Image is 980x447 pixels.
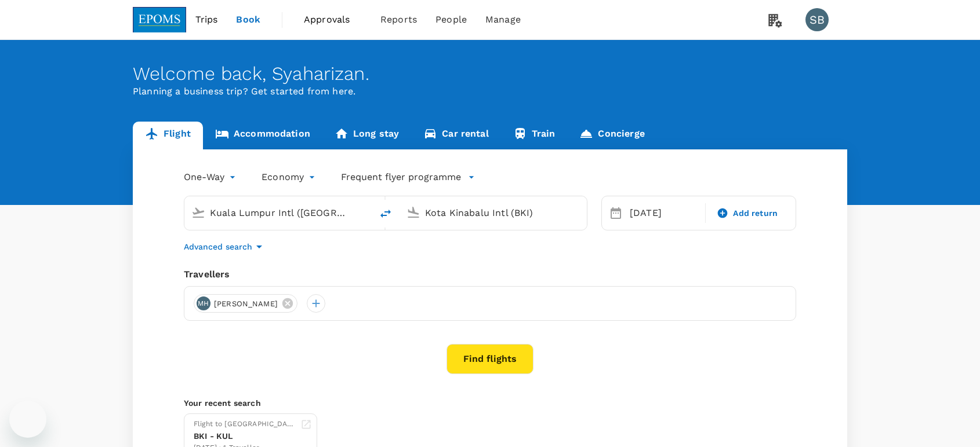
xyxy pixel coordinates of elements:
[194,430,296,442] div: BKI - KUL
[195,13,218,27] span: Trips
[304,13,362,27] span: Approvals
[447,344,533,374] button: Find flights
[364,211,366,214] button: Open
[207,298,285,310] span: [PERSON_NAME]
[341,170,475,184] button: Frequent flyer programme
[805,8,829,31] div: SB
[411,122,501,149] a: Car rental
[194,294,297,313] div: MH[PERSON_NAME]
[184,240,266,254] button: Advanced search
[184,268,796,281] div: Travellers
[184,168,238,186] div: One-Way
[210,204,347,222] input: Depart from
[579,211,581,214] button: Open
[625,201,703,225] div: [DATE]
[341,170,461,184] p: Frequent flyer programme
[133,7,186,32] img: EPOMS SDN BHD
[733,207,778,219] span: Add return
[372,200,400,228] button: delete
[380,13,417,27] span: Reports
[485,13,521,27] span: Manage
[9,401,46,438] iframe: Button to launch messaging window
[425,204,562,222] input: Going to
[133,122,203,149] a: Flight
[184,397,796,409] p: Your recent search
[435,13,467,27] span: People
[501,122,568,149] a: Train
[197,296,210,310] div: MH
[567,122,656,149] a: Concierge
[203,122,322,149] a: Accommodation
[133,85,847,98] p: Planning a business trip? Get started from here.
[194,419,296,430] div: Flight to [GEOGRAPHIC_DATA]
[262,168,318,186] div: Economy
[322,122,411,149] a: Long stay
[236,13,260,27] span: Book
[133,63,847,85] div: Welcome back , Syaharizan .
[184,241,252,252] p: Advanced search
